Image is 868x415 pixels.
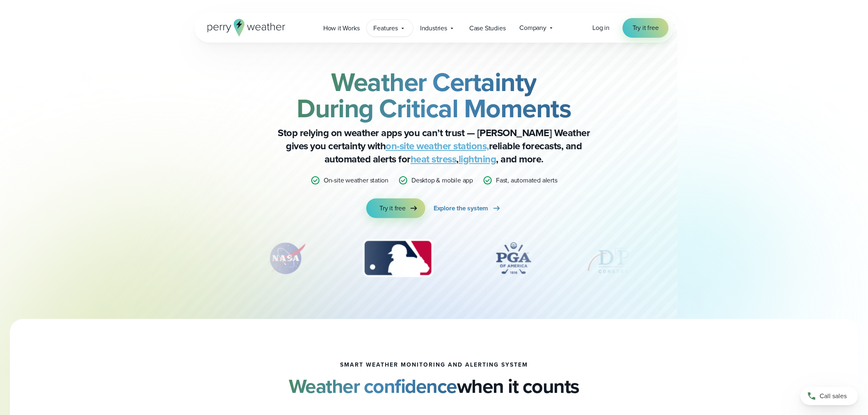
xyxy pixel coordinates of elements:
p: Desktop & mobile app [411,176,473,185]
p: Fast, automated alerts [496,176,557,185]
h2: when it counts [289,375,579,398]
span: Call sales [820,391,847,401]
strong: Weather confidence [289,372,457,401]
strong: Weather Certainty During Critical Moments [297,63,571,128]
span: Try it free [379,203,406,213]
div: 2 of 12 [258,238,315,279]
img: PGA.svg [481,238,546,279]
p: Stop relying on weather apps you can’t trust — [PERSON_NAME] Weather gives you certainty with rel... [270,126,598,166]
a: Try it free [366,198,425,218]
a: heat stress [411,152,457,166]
a: Log in [592,23,610,33]
img: DPR-Construction.svg [586,238,651,279]
span: Case Studies [469,23,506,33]
a: Try it free [623,18,669,38]
div: 5 of 12 [586,238,651,279]
a: lightning [459,152,496,166]
span: How it Works [323,23,360,33]
h1: smart weather monitoring and alerting system [340,362,528,368]
img: MLB.svg [354,238,441,279]
div: slideshow [235,238,633,283]
a: Call sales [801,387,858,405]
a: Explore the system [434,198,501,218]
span: Company [520,23,547,33]
a: Case Studies [462,20,513,36]
a: How it Works [316,20,367,36]
div: 3 of 12 [354,238,441,279]
div: 4 of 12 [481,238,546,279]
span: Features [374,23,398,33]
span: Try it free [633,23,659,33]
span: Explore the system [434,203,488,213]
span: Log in [592,23,610,32]
span: Industries [420,23,447,33]
p: On-site weather station [324,176,388,185]
img: NASA.svg [258,238,315,279]
a: on-site weather stations, [386,139,489,153]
